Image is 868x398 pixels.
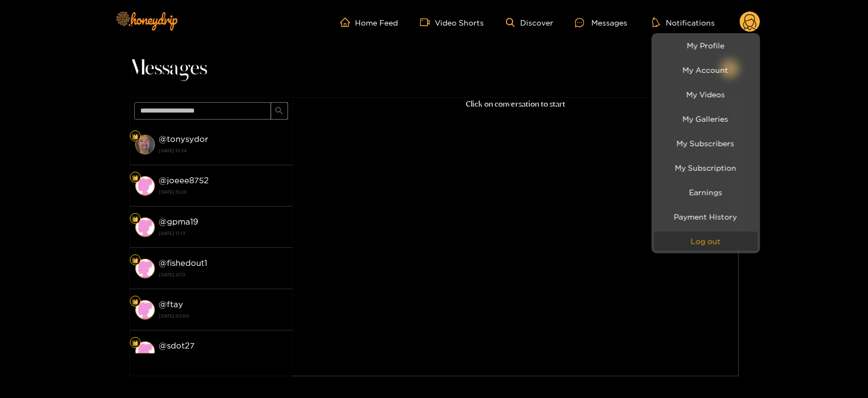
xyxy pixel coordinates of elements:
[654,60,758,79] a: My Account
[654,158,758,177] a: My Subscription
[654,36,758,55] a: My Profile
[654,134,758,153] a: My Subscribers
[654,85,758,104] a: My Videos
[654,207,758,226] a: Payment History
[654,183,758,202] a: Earnings
[654,232,758,251] button: Log out
[654,109,758,128] a: My Galleries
